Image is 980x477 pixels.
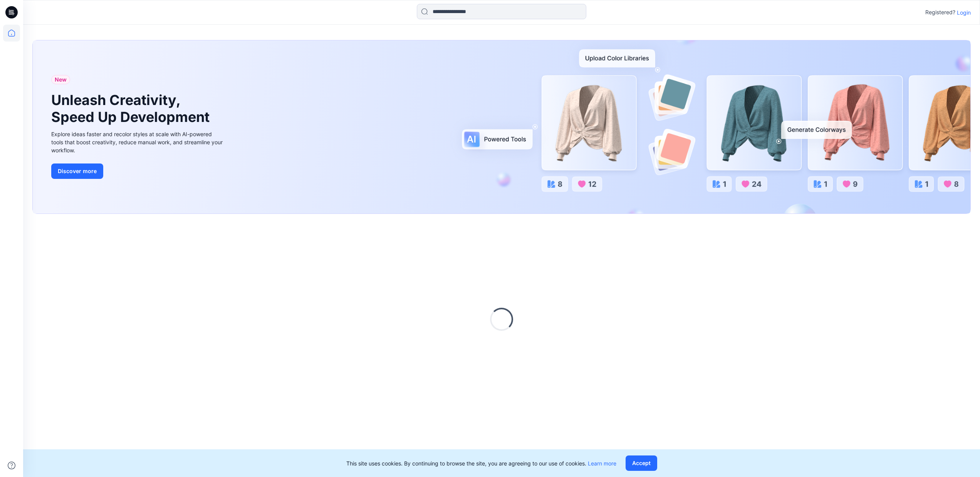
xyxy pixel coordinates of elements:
[51,92,213,125] h1: Unleash Creativity, Speed Up Development
[51,130,225,154] div: Explore ideas faster and recolor styles at scale with AI-powered tools that boost creativity, red...
[957,8,971,17] p: Login
[51,163,103,179] button: Discover more
[626,455,657,471] button: Accept
[925,8,955,17] p: Registered?
[588,460,616,467] a: Learn more
[346,459,616,467] p: This site uses cookies. By continuing to browse the site, you are agreeing to our use of cookies.
[55,75,67,84] span: New
[51,163,225,179] a: Discover more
